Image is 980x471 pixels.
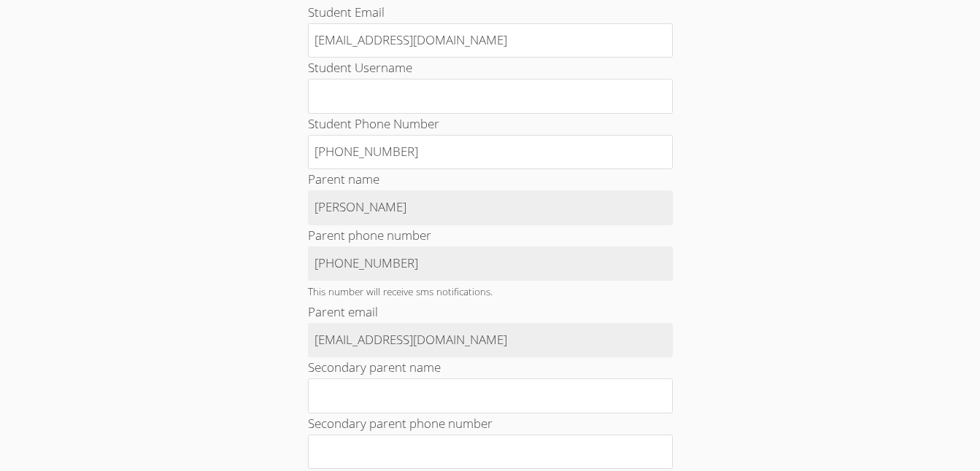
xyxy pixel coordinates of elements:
label: Parent phone number [308,227,431,244]
label: Student Email [308,4,385,20]
small: This number will receive sms notifications. [308,284,493,298]
label: Parent email [308,303,378,320]
label: Secondary parent phone number [308,415,493,432]
label: Secondary parent name [308,359,441,375]
label: Parent name [308,171,379,187]
label: Student Username [308,59,412,76]
label: Student Phone Number [308,115,439,132]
